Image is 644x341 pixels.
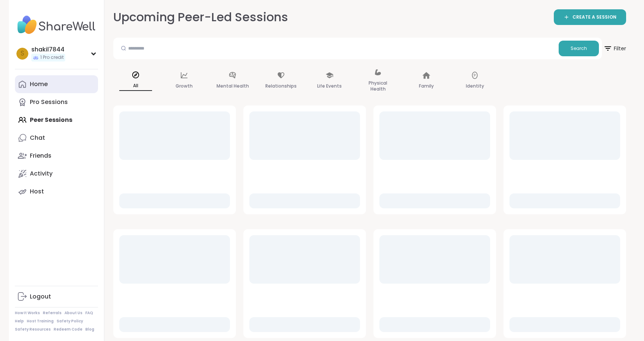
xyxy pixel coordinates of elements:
a: CREATE A SESSION [554,9,626,25]
div: Chat [30,134,45,142]
button: Filter [603,38,626,59]
div: Activity [30,170,53,178]
a: Blog [85,327,94,332]
a: Referrals [43,310,61,316]
a: Activity [15,165,98,183]
span: Filter [603,40,626,57]
div: Host [30,187,44,196]
p: Growth [176,82,193,91]
a: FAQ [85,310,93,316]
img: ShareWell Nav Logo [15,12,98,38]
div: Friends [30,152,51,160]
a: Logout [15,288,98,306]
a: Safety Policy [57,319,83,324]
h2: Upcoming Peer-Led Sessions [113,9,288,26]
div: Logout [30,293,51,301]
p: Physical Health [362,79,394,94]
a: Friends [15,147,98,165]
a: Host Training [27,319,54,324]
a: How It Works [15,310,40,316]
p: All [119,81,152,91]
div: Home [30,80,48,88]
p: Family [419,82,434,91]
span: Search [571,45,587,52]
a: Pro Sessions [15,93,98,111]
button: Search [559,41,599,56]
div: shakil7844 [31,45,65,54]
p: Relationships [265,82,297,91]
a: Safety Resources [15,327,51,332]
div: Pro Sessions [30,98,68,106]
span: s [20,49,24,59]
a: Chat [15,129,98,147]
a: Host [15,183,98,201]
a: Help [15,319,24,324]
p: Identity [466,82,484,91]
p: Life Events [317,82,342,91]
a: Redeem Code [54,327,82,332]
a: About Us [64,310,82,316]
span: CREATE A SESSION [572,14,616,20]
span: 1 Pro credit [40,54,64,61]
a: Home [15,75,98,93]
p: Mental Health [217,82,249,91]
